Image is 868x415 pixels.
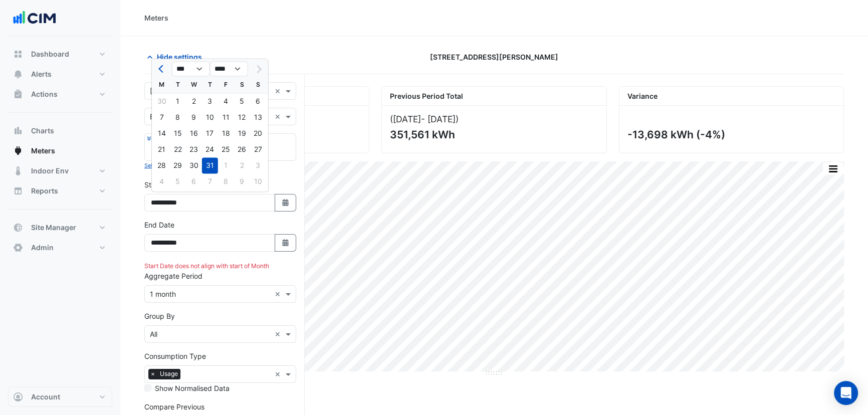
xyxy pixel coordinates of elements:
div: Open Intercom Messenger [834,381,858,405]
div: Monday, June 30, 2025 [154,93,170,109]
button: Account [8,387,112,407]
div: Tuesday, July 8, 2025 [170,109,186,125]
div: Monday, July 14, 2025 [154,125,170,141]
div: 1 [170,93,186,109]
div: Sunday, July 13, 2025 [250,109,266,125]
span: Meters [31,146,55,156]
span: Hide settings [157,52,202,62]
div: 10 [202,109,218,125]
div: 2 [186,93,202,109]
div: Tuesday, July 29, 2025 [170,157,186,173]
label: Aggregate Period [144,271,202,281]
button: Meters [8,141,112,161]
div: 3 [202,93,218,109]
span: Indoor Env [31,166,69,176]
div: 22 [170,141,186,157]
div: 11 [218,109,234,125]
div: Friday, July 4, 2025 [218,93,234,109]
span: Clear [275,369,283,379]
img: Company Logo [12,8,57,28]
div: -13,698 kWh (-4%) [627,128,833,141]
span: Clear [275,111,283,122]
button: Charts [8,121,112,141]
div: 12 [234,109,250,125]
small: Select Reportable [144,162,190,169]
div: T [170,77,186,93]
div: 17 [202,125,218,141]
div: T [202,77,218,93]
div: Thursday, July 3, 2025 [202,93,218,109]
app-icon: Actions [13,89,23,99]
button: Alerts [8,64,112,84]
div: Monday, July 7, 2025 [154,109,170,125]
div: Monday, July 28, 2025 [154,157,170,173]
div: Sunday, July 6, 2025 [250,93,266,109]
div: Start Date does not align with start of Month [144,262,296,271]
button: More Options [823,162,843,175]
div: 21 [154,141,170,157]
span: - [DATE] [421,114,456,124]
div: Friday, July 18, 2025 [218,125,234,141]
div: Sunday, July 27, 2025 [250,141,266,157]
div: Thursday, July 10, 2025 [202,109,218,125]
div: 31 [202,157,218,173]
span: Account [31,392,60,402]
div: Wednesday, July 2, 2025 [186,93,202,109]
label: Consumption Type [144,351,206,361]
div: Wednesday, July 30, 2025 [186,157,202,173]
div: Thursday, July 31, 2025 [202,157,218,173]
div: Thursday, July 17, 2025 [202,125,218,141]
div: S [234,77,250,93]
app-icon: Site Manager [13,223,23,233]
div: Friday, July 25, 2025 [218,141,234,157]
button: Admin [8,238,112,258]
div: Tuesday, July 15, 2025 [170,125,186,141]
div: 30 [186,157,202,173]
span: Admin [31,243,54,253]
div: Saturday, July 26, 2025 [234,141,250,157]
button: Reports [8,181,112,201]
div: Wednesday, July 9, 2025 [186,109,202,125]
div: Meters [144,13,168,23]
app-icon: Indoor Env [13,166,23,176]
div: 19 [234,125,250,141]
div: Saturday, July 5, 2025 [234,93,250,109]
fa-icon: Select Date [281,198,290,207]
div: 7 [154,109,170,125]
button: Expand All [147,134,178,143]
div: 6 [250,93,266,109]
select: Select year [210,62,248,77]
span: × [148,369,157,379]
span: Site Manager [31,223,76,233]
label: Compare Previous [144,401,204,412]
app-icon: Alerts [13,69,23,79]
app-icon: Charts [13,126,23,136]
span: Actions [31,89,58,99]
div: 29 [170,157,186,173]
div: Thursday, July 24, 2025 [202,141,218,157]
div: 8 [170,109,186,125]
div: ([DATE] ) [390,114,598,124]
span: Clear [275,329,283,339]
button: Select Reportable [144,161,190,170]
select: Select month [172,62,210,77]
div: 14 [154,125,170,141]
app-icon: Admin [13,243,23,253]
label: Show Normalised Data [155,383,230,393]
small: Expand All [147,135,178,142]
div: Monday, July 21, 2025 [154,141,170,157]
div: M [154,77,170,93]
div: 5 [234,93,250,109]
span: Charts [31,126,54,136]
span: [STREET_ADDRESS][PERSON_NAME] [430,52,558,62]
label: End Date [144,220,174,230]
div: Saturday, July 12, 2025 [234,109,250,125]
div: 30 [154,93,170,109]
button: Actions [8,84,112,104]
div: Tuesday, July 22, 2025 [170,141,186,157]
app-icon: Reports [13,186,23,196]
span: Clear [275,289,283,299]
button: Dashboard [8,44,112,64]
div: 4 [218,93,234,109]
app-icon: Meters [13,146,23,156]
